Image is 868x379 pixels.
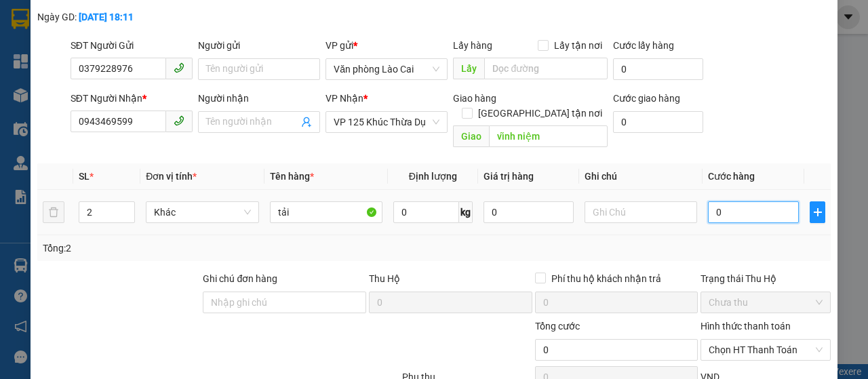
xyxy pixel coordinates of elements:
[535,321,580,332] span: Tổng cước
[453,40,492,51] span: Lấy hàng
[473,106,608,121] span: [GEOGRAPHIC_DATA] tận nơi
[334,59,439,79] span: Văn phòng Lào Cai
[270,171,314,182] span: Tên hàng
[334,112,439,132] span: VP 125 Khúc Thừa Dụ
[270,201,382,223] input: VD: Bàn, Ghế
[79,12,134,22] b: [DATE] 18:11
[453,93,496,104] span: Giao hàng
[409,171,457,182] span: Định lượng
[203,292,366,313] input: Ghi chú đơn hàng
[709,340,823,360] span: Chọn HT Thanh Toán
[708,171,755,182] span: Cước hàng
[43,241,336,256] div: Tổng: 2
[325,38,448,53] div: VP gửi
[174,62,184,73] span: phone
[71,38,193,53] div: SĐT Người Gửi
[301,117,312,127] span: user-add
[453,125,489,147] span: Giao
[453,58,484,79] span: Lấy
[709,292,823,313] span: Chưa thu
[613,40,674,51] label: Cước lấy hàng
[613,93,680,104] label: Cước giao hàng
[146,171,197,182] span: Đơn vị tính
[198,91,320,106] div: Người nhận
[71,91,193,106] div: SĐT Người Nhận
[459,201,473,223] span: kg
[325,93,363,104] span: VP Nhận
[174,115,184,126] span: phone
[43,201,64,223] button: delete
[549,38,608,53] span: Lấy tận nơi
[484,171,534,182] span: Giá trị hàng
[613,111,703,133] input: Cước giao hàng
[154,202,250,222] span: Khác
[701,321,791,332] label: Hình thức thanh toán
[701,271,831,286] div: Trạng thái Thu Hộ
[37,9,167,24] div: Ngày GD:
[489,125,607,147] input: Dọc đường
[79,171,90,182] span: SL
[484,58,607,79] input: Dọc đường
[810,207,825,218] span: plus
[198,38,320,53] div: Người gửi
[585,201,697,223] input: Ghi Chú
[579,163,703,190] th: Ghi chú
[369,273,400,284] span: Thu Hộ
[810,201,825,223] button: plus
[613,58,703,80] input: Cước lấy hàng
[203,273,277,284] label: Ghi chú đơn hàng
[546,271,667,286] span: Phí thu hộ khách nhận trả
